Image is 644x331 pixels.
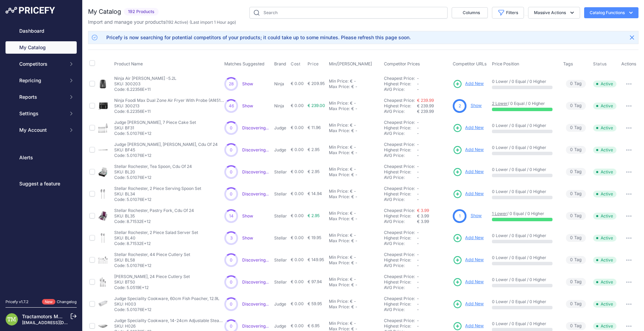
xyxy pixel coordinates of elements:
[274,235,288,241] p: Stellar
[329,255,348,260] div: Min Price:
[274,81,288,87] p: Ninja
[230,169,233,175] span: 0
[492,233,557,238] p: 0 Lower / 0 Equal / 0 Higher
[114,235,198,241] p: SKU: BL40
[350,78,353,84] div: €
[417,131,419,136] span: -
[417,169,419,174] span: -
[584,7,638,18] button: Catalog Functions
[570,257,573,263] span: 0
[384,169,417,175] div: Highest Price:
[329,100,348,106] div: Min Price:
[6,151,77,164] a: Alerts
[593,191,616,197] span: Active
[465,81,484,87] span: Add New
[384,109,417,114] div: AVG Price:
[492,7,524,19] button: Filters
[453,299,484,309] a: Add New
[492,145,557,150] p: 0 Lower / 0 Equal / 0 Higher
[384,153,417,158] div: AVG Price:
[417,76,419,81] span: -
[114,252,190,257] p: Stellar Rochester, 44 Piece Cutlery Set
[114,208,194,213] p: Stellar Rochester, Pastry Fork, Cdu Of 24
[308,125,321,130] span: € 11.96
[593,103,616,109] span: Active
[453,321,484,331] a: Add New
[417,241,419,246] span: -
[329,167,348,172] div: Min Price:
[354,172,357,178] div: -
[19,127,64,134] span: My Account
[308,235,321,240] span: € 19.95
[465,147,484,153] span: Add New
[417,153,419,158] span: -
[6,178,77,190] a: Suggest a feature
[566,256,586,264] span: Tag
[291,169,304,174] span: € 0.00
[417,147,419,152] span: -
[492,61,519,66] span: Price Position
[384,61,420,66] span: Competitor Prices
[384,318,415,323] a: Cheapest Price:
[566,168,586,176] span: Tag
[453,123,484,133] a: Add New
[465,169,484,175] span: Add New
[353,100,356,106] div: -
[570,213,573,219] span: 0
[417,81,419,86] span: -
[242,323,269,329] a: Discovering...
[353,233,356,238] div: -
[570,235,573,241] span: 0
[242,81,253,86] span: Show
[242,191,269,196] a: Discovering...
[291,213,304,218] span: € 0.00
[329,106,350,111] div: Max Price:
[242,169,269,174] a: Discovering...
[417,186,419,191] span: -
[351,128,354,134] div: €
[492,79,557,84] p: 0 Lower / 0 Equal / 0 Higher
[417,87,419,92] span: -
[353,167,356,172] div: -
[291,191,304,196] span: € 0.00
[229,103,234,109] span: 46
[114,81,176,87] p: SKU: 300203
[6,25,77,37] a: Dashboard
[384,257,417,263] div: Highest Price:
[329,211,348,216] div: Min Price:
[291,103,304,108] span: € 0.00
[566,80,586,88] span: Tag
[417,213,429,218] span: € 3.99
[528,7,580,19] button: Massive Actions
[417,230,419,235] span: -
[242,147,269,152] span: Discovering...
[114,197,201,202] p: Code: 5.01076E+12
[242,103,253,108] a: Show
[384,103,417,109] div: Highest Price:
[114,76,176,81] p: Ninja Air [PERSON_NAME] -5.2L
[417,175,419,180] span: -
[353,145,356,150] div: -
[308,213,320,218] span: € 2.95
[274,147,288,153] p: Judge
[19,110,64,117] span: Settings
[274,61,286,66] span: Brand
[453,79,484,89] a: Add New
[274,169,288,175] p: Stellar
[353,211,356,216] div: -
[417,252,419,257] span: -
[230,125,233,131] span: 0
[453,61,487,66] span: Competitor URLs
[329,78,348,84] div: Min Price:
[570,103,573,109] span: 0
[6,74,77,87] button: Repricing
[329,122,348,128] div: Min Price:
[6,91,77,103] button: Reports
[465,125,484,131] span: Add New
[384,164,415,169] a: Cheapest Price:
[22,320,94,325] a: [EMAIL_ADDRESS][DOMAIN_NAME]
[417,103,434,108] span: € 239.99
[566,212,586,220] span: Tag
